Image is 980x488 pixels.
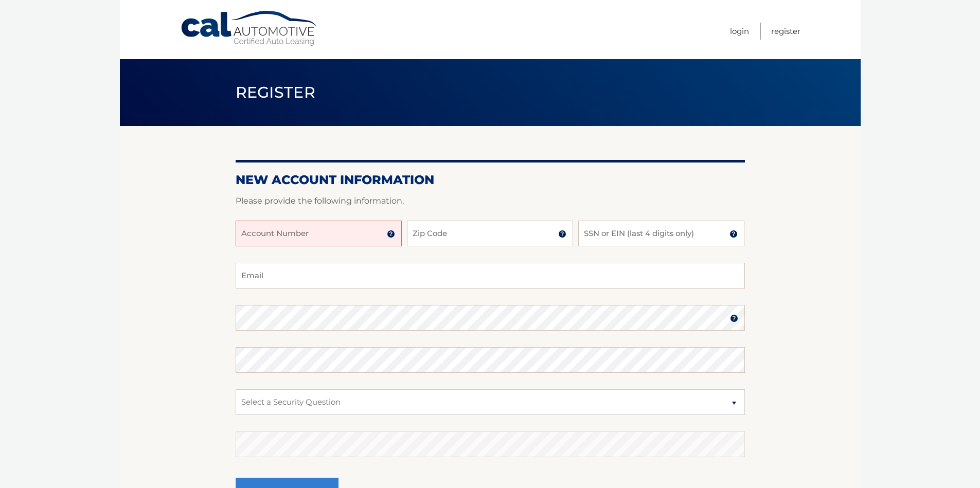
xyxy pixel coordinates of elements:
[387,230,395,238] img: tooltip.svg
[236,221,402,246] input: Account Number
[236,83,316,102] span: Register
[558,230,566,238] img: tooltip.svg
[771,23,800,40] a: Register
[730,314,738,322] img: tooltip.svg
[730,23,749,40] a: Login
[236,194,745,208] p: Please provide the following information.
[236,172,745,188] h2: New Account Information
[578,221,744,246] input: SSN or EIN (last 4 digits only)
[236,263,745,288] input: Email
[729,230,738,238] img: tooltip.svg
[407,221,573,246] input: Zip Code
[180,10,319,47] a: Cal Automotive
